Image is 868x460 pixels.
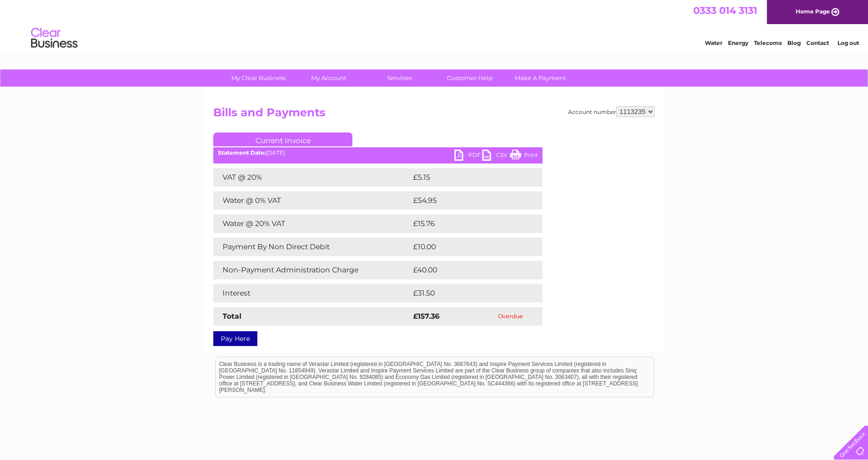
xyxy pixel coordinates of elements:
a: Services [361,69,438,87]
h2: Bills and Payments [213,106,655,124]
td: Interest [213,284,411,302]
td: Water @ 0% VAT [213,191,411,210]
a: Pay Here [213,331,257,346]
strong: Total [223,312,242,321]
a: Log out [837,39,859,46]
td: £10.00 [411,238,523,256]
a: Energy [728,39,748,46]
a: Make A Payment [502,69,579,87]
td: Overdue [478,307,542,326]
div: Clear Business is a trading name of Verastar Limited (registered in [GEOGRAPHIC_DATA] No. 3667643... [216,5,654,45]
a: CSV [482,150,510,163]
a: My Account [291,69,367,87]
td: VAT @ 20% [213,168,411,187]
td: Payment By Non Direct Debit [213,238,411,256]
a: Blog [787,39,801,46]
a: PDF [454,150,482,163]
a: Telecoms [754,39,782,46]
td: £5.15 [411,168,519,187]
td: Water @ 20% VAT [213,214,411,233]
a: Contact [806,39,829,46]
td: £54.95 [411,191,524,210]
td: £40.00 [411,261,524,279]
a: 0333 014 3131 [693,5,757,16]
td: £15.76 [411,214,523,233]
strong: £157.36 [413,312,440,321]
img: logo.png [31,24,78,52]
td: Non-Payment Administration Charge [213,261,411,279]
b: Statement Date: [218,149,266,156]
a: Current Invoice [213,132,352,146]
a: Print [510,150,538,163]
a: My Clear Business [220,69,297,87]
a: Customer Help [432,69,508,87]
a: Water [705,39,722,46]
td: £31.50 [411,284,523,302]
div: Account number [568,106,655,117]
div: [DATE] [213,150,542,156]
